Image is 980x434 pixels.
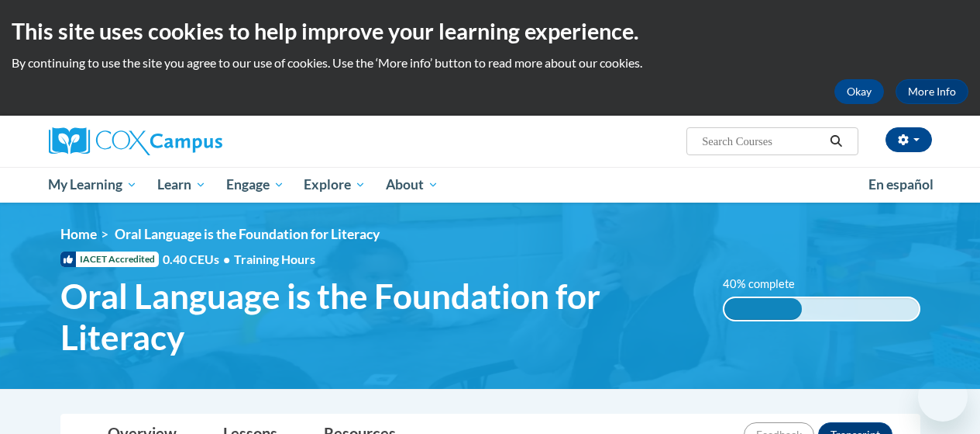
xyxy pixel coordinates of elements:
[12,16,968,47] h2: This site uses cookies to help improve your learning experience.
[834,79,884,104] button: Okay
[304,175,366,194] span: Explore
[37,167,944,203] div: Main menu
[39,167,148,203] a: My Learning
[824,132,848,151] button: Search
[918,372,968,422] iframe: Button to launch messaging window
[723,276,812,293] label: 40% complete
[157,175,206,194] span: Learn
[868,176,934,193] span: En español
[226,175,284,194] span: Engage
[294,167,376,203] a: Explore
[49,127,222,155] img: Cox Campus
[115,226,380,242] span: Oral Language is the Foundation for Literacy
[376,167,449,203] a: About
[700,132,824,151] input: Search Courses
[858,168,944,201] a: En español
[147,167,216,203] a: Learn
[163,251,234,268] span: 0.40 CEUs
[60,252,159,267] span: IACET Accredited
[234,252,315,266] span: Training Hours
[48,175,137,194] span: My Learning
[724,298,802,320] div: 40% complete
[12,54,968,71] p: By continuing to use the site you agree to our use of cookies. Use the ‘More info’ button to read...
[896,79,968,104] a: More Info
[49,127,328,155] a: Cox Campus
[223,252,230,266] span: •
[60,276,700,358] span: Oral Language is the Foundation for Literacy
[60,226,97,242] a: Home
[386,175,438,194] span: About
[885,127,932,152] button: Account Settings
[216,167,294,203] a: Engage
